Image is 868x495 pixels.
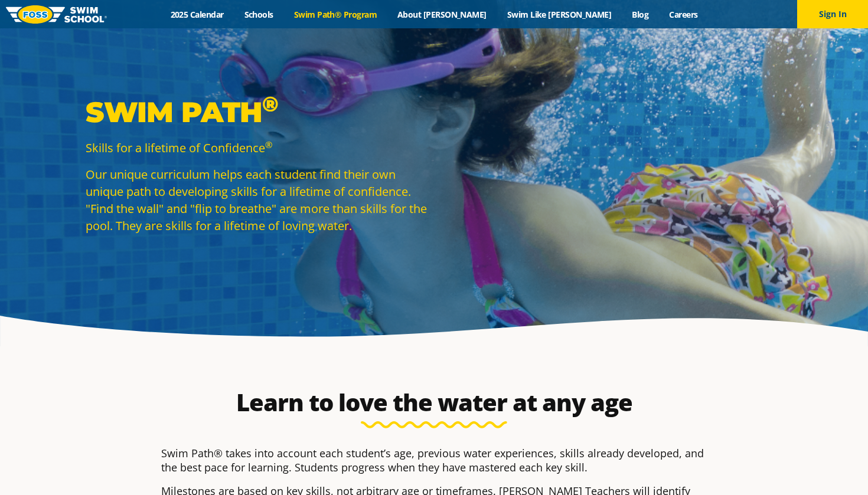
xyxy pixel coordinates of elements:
[160,9,234,20] a: 2025 Calendar
[387,9,497,20] a: About [PERSON_NAME]
[497,9,622,20] a: Swim Like [PERSON_NAME]
[265,139,272,150] sup: ®
[262,91,278,117] sup: ®
[155,388,713,417] h2: Learn to love the water at any age
[622,9,659,20] a: Blog
[161,446,707,474] p: Swim Path® takes into account each student’s age, previous water experiences, skills already deve...
[659,9,708,20] a: Careers
[86,94,428,130] p: Swim Path
[86,139,428,156] p: Skills for a lifetime of Confidence
[86,166,428,234] p: Our unique curriculum helps each student find their own unique path to developing skills for a li...
[6,5,107,24] img: FOSS Swim School Logo
[234,9,283,20] a: Schools
[283,9,387,20] a: Swim Path® Program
